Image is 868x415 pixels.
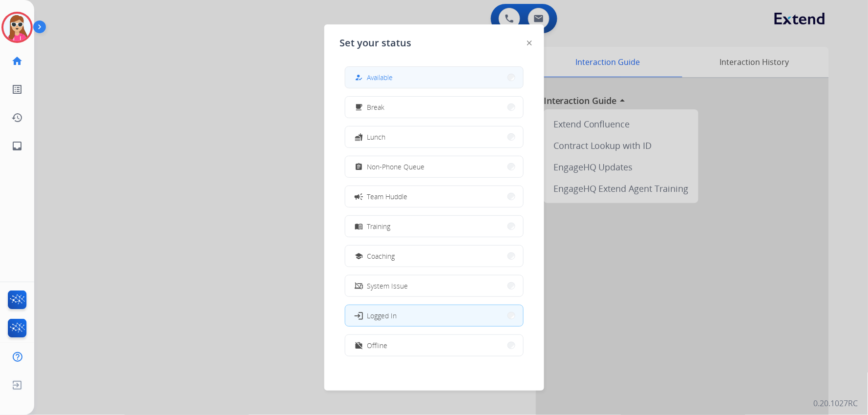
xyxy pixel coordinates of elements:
span: Available [367,72,393,83]
button: Coaching [345,246,523,267]
button: Offline [345,335,523,356]
mat-icon: school [355,252,363,260]
mat-icon: fastfood [355,133,363,141]
button: Non-Phone Queue [345,156,523,177]
img: close-button [527,41,532,45]
button: Logged In [345,305,523,326]
button: Break [345,97,523,118]
mat-icon: phonelink_off [355,282,363,290]
span: Lunch [367,132,386,142]
button: Available [345,67,523,88]
button: Training [345,216,523,237]
mat-icon: home [11,55,23,67]
img: avatar [3,14,31,41]
mat-icon: menu_book [355,222,363,230]
span: System Issue [367,281,408,291]
span: Coaching [367,251,395,261]
span: Set your status [340,36,412,50]
mat-icon: inbox [11,140,23,152]
button: System Issue [345,275,523,296]
span: Break [367,102,385,112]
mat-icon: login [354,311,363,320]
span: Training [367,221,391,231]
span: Offline [367,340,388,351]
mat-icon: assignment [355,163,363,171]
mat-icon: work_off [355,341,363,350]
mat-icon: free_breakfast [355,103,363,111]
mat-icon: how_to_reg [355,73,363,82]
span: Non-Phone Queue [367,162,425,172]
p: 0.20.1027RC [814,397,858,409]
mat-icon: campaign [354,191,363,201]
span: Team Huddle [367,191,408,202]
button: Lunch [345,126,523,147]
mat-icon: history [11,112,23,124]
mat-icon: list_alt [11,83,23,95]
button: Team Huddle [345,186,523,207]
span: Logged In [367,311,397,321]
